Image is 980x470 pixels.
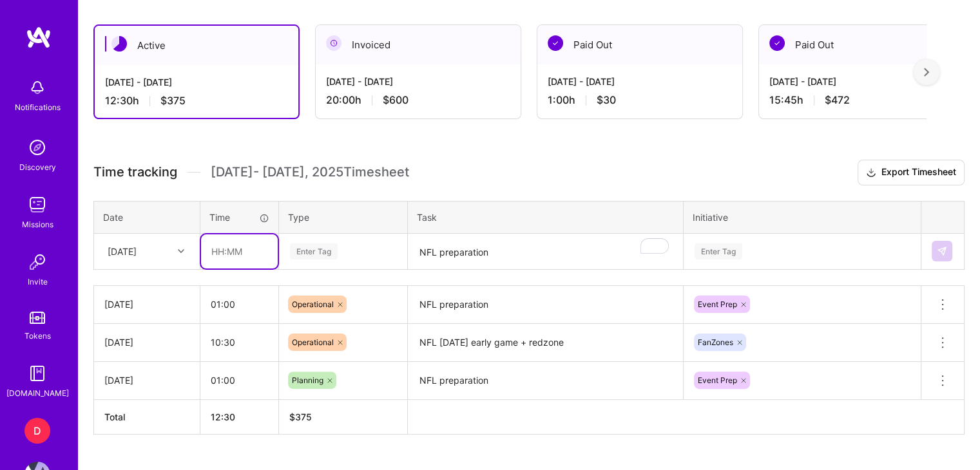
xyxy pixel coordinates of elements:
[111,36,127,52] img: Active
[200,399,279,434] th: 12:30
[695,241,742,261] div: Enter Tag
[924,68,929,77] img: right
[104,297,189,311] div: [DATE]
[178,248,184,254] i: icon Chevron
[326,93,510,107] div: 20:00 h
[759,25,964,64] div: Paid Out
[548,35,563,51] img: Paid Out
[108,245,137,258] div: [DATE]
[200,287,278,321] input: HH:MM
[858,160,965,185] button: Export Timesheet
[15,100,61,114] div: Notifications
[24,249,50,275] img: Invite
[94,399,200,434] th: Total
[24,418,50,444] div: D
[24,329,51,343] div: Tokens
[537,25,742,64] div: Paid Out
[292,299,334,309] span: Operational
[95,26,298,65] div: Active
[383,93,408,107] span: $600
[409,363,682,399] textarea: NFL preparation
[698,337,733,347] span: FanZones
[93,164,177,180] span: Time tracking
[866,166,876,180] i: icon Download
[769,35,785,51] img: Paid Out
[105,94,288,108] div: 12:30 h
[30,312,45,324] img: tokens
[408,201,684,233] th: Task
[24,75,50,100] img: bell
[24,192,50,218] img: teamwork
[160,94,186,108] span: $375
[290,241,338,261] div: Enter Tag
[825,93,850,107] span: $472
[19,160,56,174] div: Discovery
[26,26,52,49] img: logo
[6,386,69,400] div: [DOMAIN_NAME]
[289,411,312,422] span: $ 375
[21,418,53,444] a: D
[28,275,48,288] div: Invite
[211,164,409,180] span: [DATE] - [DATE] , 2025 Timesheet
[326,35,341,51] img: Invoiced
[200,325,278,359] input: HH:MM
[698,299,737,309] span: Event Prep
[548,75,732,88] div: [DATE] - [DATE]
[105,75,288,89] div: [DATE] - [DATE]
[292,337,334,347] span: Operational
[209,211,269,224] div: Time
[326,75,510,88] div: [DATE] - [DATE]
[769,93,954,107] div: 15:45 h
[24,135,50,160] img: discovery
[22,218,53,231] div: Missions
[548,93,732,107] div: 1:00 h
[104,373,189,387] div: [DATE]
[201,234,278,268] input: HH:MM
[316,25,521,64] div: Invoiced
[104,335,189,349] div: [DATE]
[698,375,737,385] span: Event Prep
[279,201,408,233] th: Type
[409,325,682,361] textarea: NFL [DATE] early game + redzone
[693,211,912,224] div: Initiative
[597,93,616,107] span: $30
[200,363,278,397] input: HH:MM
[409,235,682,269] textarea: To enrich screen reader interactions, please activate Accessibility in Grammarly extension settings
[292,375,323,385] span: Planning
[94,201,200,233] th: Date
[409,287,682,323] textarea: NFL preparation
[769,75,954,88] div: [DATE] - [DATE]
[937,246,947,256] img: Submit
[24,361,50,386] img: guide book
